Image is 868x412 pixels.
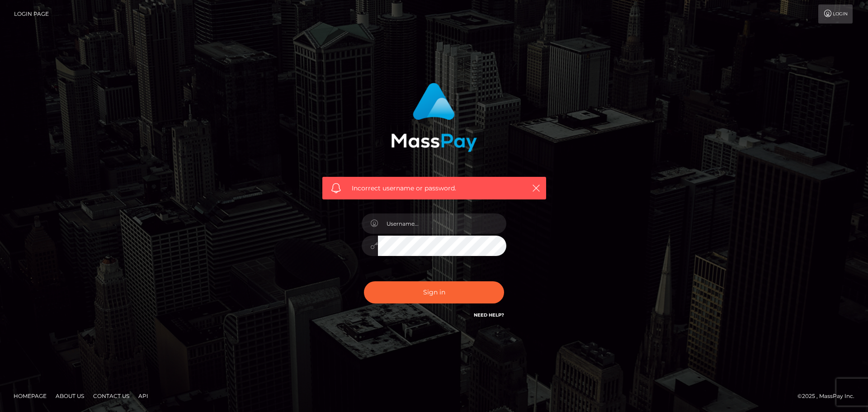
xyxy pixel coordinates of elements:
[797,391,861,401] div: © 2025 , MassPay Inc.
[391,83,477,152] img: MassPay Login
[378,213,506,234] input: Username...
[352,184,517,193] span: Incorrect username or password.
[10,389,50,403] a: Homepage
[364,281,504,303] button: Sign in
[818,5,853,24] a: Login
[474,312,504,318] a: Need Help?
[135,389,152,403] a: API
[90,389,133,403] a: Contact Us
[52,389,88,403] a: About Us
[14,5,49,24] a: Login Page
